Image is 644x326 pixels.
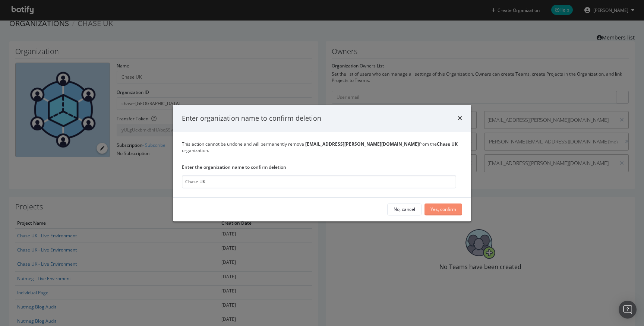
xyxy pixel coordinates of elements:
div: times [458,114,462,123]
button: No, cancel [387,203,422,215]
div: modal [173,105,471,221]
div: No, cancel [394,206,415,213]
button: Yes, confirm [424,203,462,215]
div: Open Intercom Messenger [619,301,637,319]
div: Yes, confirm [430,206,456,213]
label: Enter the organization name to confirm deletion [182,164,456,170]
div: Enter organization name to confirm deletion [182,114,321,123]
b: Chase UK [437,141,458,148]
input: Chase UK [182,175,456,188]
b: [EMAIL_ADDRESS][PERSON_NAME][DOMAIN_NAME] [305,141,419,148]
div: This action cannot be undone and will permanently remove from the organization. [182,141,462,154]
